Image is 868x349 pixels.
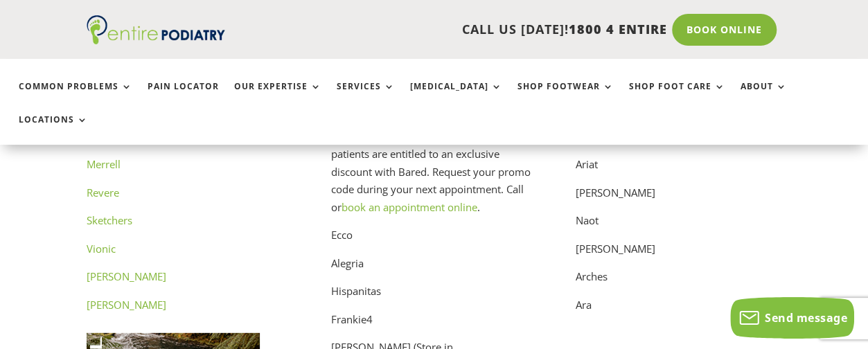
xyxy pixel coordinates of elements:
a: book an appointment online [342,200,477,214]
a: Sketchers [87,213,132,227]
a: Entire Podiatry [87,33,225,47]
p: Ecco [331,226,537,255]
a: Pain Locator [148,82,219,111]
p: Frankie4 [331,311,537,339]
p: Alegria [331,255,537,283]
p: Naot [575,212,781,240]
p: CALL US [DATE]! [242,21,667,39]
img: logo (1) [87,15,225,44]
a: Merrell [87,157,121,171]
a: Services [337,82,395,111]
p: Ara [575,296,781,314]
button: Send message [730,297,854,339]
a: Shop Footwear [517,82,614,111]
p: Arches [575,268,781,296]
a: Our Expertise [234,82,321,111]
a: Vionic [87,242,116,256]
span: Send message [765,310,847,325]
p: – Entire [MEDICAL_DATA] patients are entitled to an exclusive discount with Bared. Request your p... [331,128,537,227]
p: [PERSON_NAME] [575,240,781,269]
a: [PERSON_NAME] [87,298,166,312]
p: Hispanitas [331,283,537,311]
a: Common Problems [19,82,132,111]
p: [PERSON_NAME] [575,184,781,213]
a: [PERSON_NAME] [87,269,166,283]
a: Locations [19,115,88,145]
a: [MEDICAL_DATA] [410,82,502,111]
span: 1800 4 ENTIRE [569,21,667,37]
a: Shop Foot Care [629,82,725,111]
a: Book Online [672,14,777,46]
a: Revere [87,186,119,199]
a: About [741,82,787,111]
p: Ariat [575,156,781,184]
